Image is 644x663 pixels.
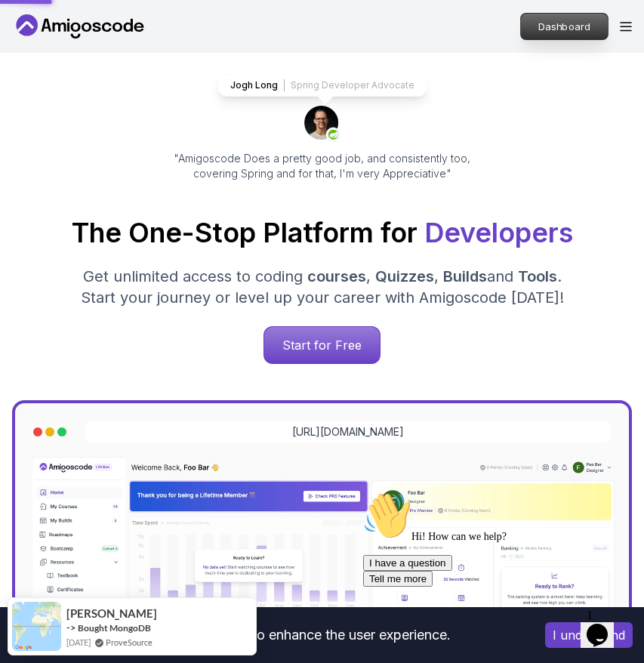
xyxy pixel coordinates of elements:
[263,326,381,364] a: Start for Free
[518,267,557,285] span: Tools
[375,267,434,285] span: Quizzes
[521,14,608,39] p: Dashboard
[69,266,576,308] p: Get unlimited access to coding , , and . Start your journey or level up your career with Amigosco...
[307,267,366,285] span: courses
[106,636,153,649] a: ProveSource
[264,327,380,363] p: Start for Free
[66,621,76,634] span: ->
[6,85,75,101] button: Tell me more
[620,22,632,32] button: Open Menu
[443,267,487,285] span: Builds
[291,79,414,91] p: Spring Developer Advocate
[78,622,151,634] a: Bought MongoDB
[153,151,491,181] p: "Amigoscode Does a pretty good job, and consistently too, covering Spring and for that, I'm very ...
[12,217,632,248] h1: The One-Stop Platform for
[11,618,522,652] div: This website uses cookies to enhance the user experience.
[6,6,54,54] img: :wave:
[6,69,95,85] button: I have a question
[581,603,629,648] iframe: chat widget
[230,79,278,91] p: Jogh Long
[424,216,573,249] span: Developers
[357,486,629,595] iframe: chat widget
[66,607,153,620] span: [PERSON_NAME]
[545,622,633,648] button: Accept cookies
[520,13,609,40] a: Dashboard
[12,602,61,651] img: provesource social proof notification image
[292,424,404,439] a: [URL][DOMAIN_NAME]
[6,45,149,57] span: Hi! How can we help?
[6,6,278,101] div: 👋Hi! How can we help?I have a questionTell me more
[304,106,340,142] img: josh long
[66,636,91,649] span: [DATE]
